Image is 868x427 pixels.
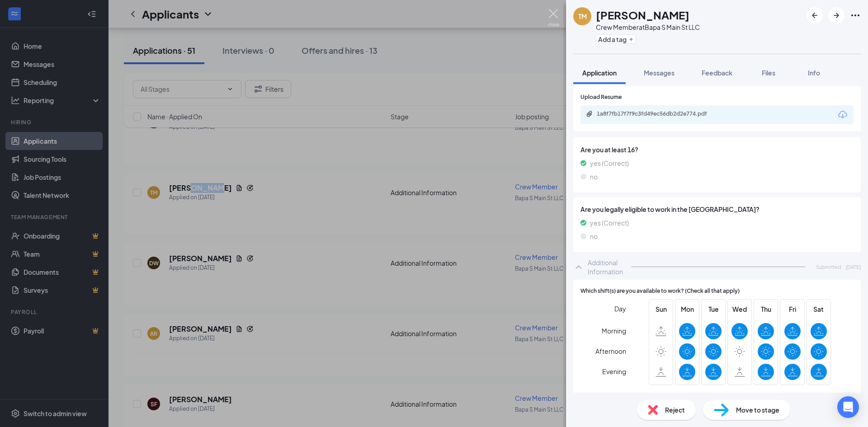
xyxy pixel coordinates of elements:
span: Info [808,69,820,77]
span: Thu [758,304,774,314]
button: ArrowRight [828,7,844,23]
span: Afternoon [595,343,626,359]
div: Additional Information [588,258,627,276]
div: 1a8f7fb17f7f9c3fd49ec56db2d2e774.pdf [597,110,723,117]
span: Reject [665,405,685,415]
span: Tue [705,304,722,314]
a: Paperclip1a8f7fb17f7f9c3fd49ec56db2d2e774.pdf [586,110,732,119]
span: [DATE] [846,263,861,271]
div: TM [578,12,587,21]
button: PlusAdd a tag [596,34,636,44]
span: Wed [731,304,748,314]
span: Fri [784,304,801,314]
span: Move to stage [736,405,779,415]
span: Submitted: [816,263,842,271]
span: no [590,231,598,241]
span: yes (Correct) [590,158,629,168]
span: Are you at least 16? [580,145,854,155]
svg: ChevronUp [573,262,584,272]
svg: Download [837,109,848,120]
button: ArrowLeftNew [807,7,823,23]
svg: ArrowLeftNew [809,10,820,21]
span: Day [614,304,626,314]
span: Upload Resume [580,93,622,102]
span: Evening [602,363,626,380]
span: Which shift(s) are you available to work? (Check all that apply) [580,287,740,296]
div: Open Intercom Messenger [837,396,859,418]
svg: ArrowRight [831,10,842,21]
svg: Ellipses [850,10,861,21]
span: Messages [644,69,675,77]
span: Application [582,69,617,77]
span: Sat [811,304,827,314]
span: Are you legally eligible to work in the [GEOGRAPHIC_DATA]? [580,204,854,214]
span: Sun [653,304,669,314]
svg: Plus [628,37,634,42]
svg: Paperclip [586,110,593,117]
div: Crew Member at Bapa S Main St LLC [596,23,700,32]
span: Morning [602,323,626,339]
span: Files [762,69,775,77]
span: Mon [679,304,695,314]
span: no [590,172,598,182]
span: Feedback [702,69,732,77]
h1: [PERSON_NAME] [596,7,689,23]
span: yes (Correct) [590,218,629,228]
